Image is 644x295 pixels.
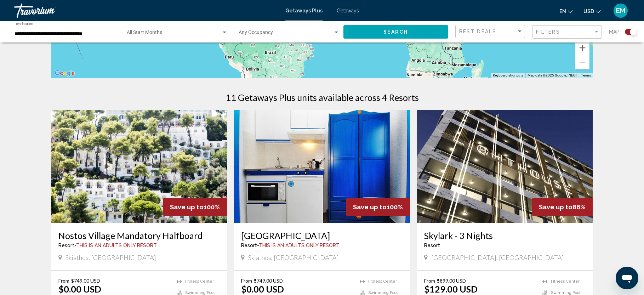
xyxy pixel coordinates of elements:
[424,230,586,241] a: Skylark - 3 Nights
[53,69,76,78] a: Open this area in Google Maps (opens a new window)
[241,230,403,241] a: [GEOGRAPHIC_DATA]
[575,41,589,55] button: Zoom in
[74,243,76,248] span: -
[583,8,594,14] span: USD
[559,6,573,16] button: Change language
[241,278,252,284] span: From
[58,243,74,248] span: Resort
[575,55,589,69] button: Zoom out
[76,243,157,248] span: This is an adults only resort
[241,243,257,248] span: Resort
[65,254,156,261] span: Skiathos, [GEOGRAPHIC_DATA]
[368,290,398,295] span: Swimming Pool
[257,243,259,248] span: -
[53,69,76,78] img: Google
[532,198,593,216] div: 86%
[234,110,410,223] img: 2822I01X.jpg
[58,278,69,284] span: From
[581,73,591,77] a: Terms
[248,254,339,261] span: Skiathos, [GEOGRAPHIC_DATA]
[583,6,601,16] button: Change currency
[616,7,625,14] span: EM
[241,284,284,294] p: $0.00 USD
[58,230,220,241] a: Nostos Village Mandatory Halfboard
[437,278,466,284] span: $899.00 USD
[459,29,523,35] mat-select: Sort by
[337,8,359,13] a: Getaways
[459,29,496,34] span: Best Deals
[559,8,566,14] span: en
[163,198,227,216] div: 100%
[493,73,523,78] button: Keyboard shortcuts
[353,203,387,211] span: Save up to
[58,284,101,294] p: $0.00 USD
[368,279,397,284] span: Fitness Center
[51,110,227,223] img: 2822E01X.jpg
[259,243,340,248] span: This is an adults only resort
[417,110,593,223] img: RT42E01X.jpg
[14,4,278,18] a: Travorium
[285,8,323,13] a: Getaways Plus
[424,243,440,248] span: Resort
[343,25,449,38] button: Search
[609,27,620,37] span: Map
[616,267,638,289] iframe: Button to launch messaging window
[551,290,580,295] span: Swimming Pool
[383,29,408,35] span: Search
[254,278,283,284] span: $749.00 USD
[539,203,572,211] span: Save up to
[536,29,560,35] span: Filters
[532,25,602,39] button: Filter
[226,92,419,103] h1: 11 Getaways Plus units available across 4 Resorts
[424,284,478,294] p: $129.00 USD
[424,278,435,284] span: From
[346,198,410,216] div: 100%
[185,290,215,295] span: Swimming Pool
[611,3,630,18] button: User Menu
[528,73,577,77] span: Map data ©2025 Google, INEGI
[551,279,580,284] span: Fitness Center
[170,203,204,211] span: Save up to
[431,254,564,261] span: [GEOGRAPHIC_DATA], [GEOGRAPHIC_DATA]
[185,279,214,284] span: Fitness Center
[71,278,100,284] span: $749.00 USD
